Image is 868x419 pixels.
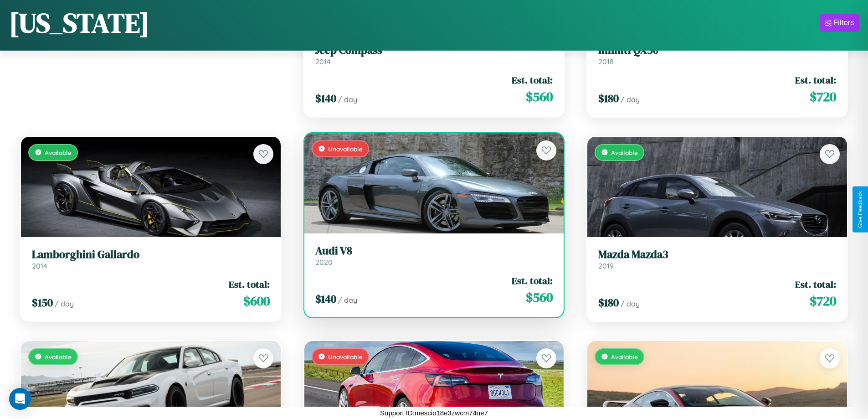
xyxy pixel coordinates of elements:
[598,295,619,310] span: $ 180
[795,73,836,87] span: Est. total:
[45,353,72,361] span: Available
[315,291,336,306] span: $ 140
[9,388,31,410] div: Open Intercom Messenger
[820,14,859,32] button: Filters
[526,288,553,306] span: $ 560
[328,145,363,153] span: Unavailable
[315,44,553,66] a: Jeep Compass2014
[810,292,836,310] span: $ 720
[315,57,331,66] span: 2014
[598,261,614,270] span: 2019
[9,4,149,41] h1: [US_STATE]
[32,248,270,270] a: Lamborghini Gallardo2014
[32,248,270,261] h3: Lamborghini Gallardo
[598,248,836,270] a: Mazda Mazda32019
[315,44,553,57] h3: Jeep Compass
[810,88,836,106] span: $ 720
[598,57,614,66] span: 2018
[45,149,72,156] span: Available
[795,278,836,291] span: Est. total:
[328,353,363,361] span: Unavailable
[32,295,53,310] span: $ 150
[526,88,553,106] span: $ 560
[380,407,488,419] p: Support ID: mescio18e3zwcm74ue7
[229,278,270,291] span: Est. total:
[315,258,333,267] span: 2020
[338,295,357,305] span: / day
[315,244,553,267] a: Audi V82020
[611,353,638,361] span: Available
[55,299,74,308] span: / day
[611,149,638,156] span: Available
[315,91,336,106] span: $ 140
[243,292,270,310] span: $ 600
[833,18,854,27] div: Filters
[598,44,836,66] a: Infiniti QX502018
[512,73,553,87] span: Est. total:
[621,299,640,308] span: / day
[598,44,836,57] h3: Infiniti QX50
[338,95,357,104] span: / day
[857,191,863,228] div: Give Feedback
[32,261,47,270] span: 2014
[315,244,553,258] h3: Audi V8
[598,248,836,261] h3: Mazda Mazda3
[621,95,640,104] span: / day
[512,274,553,287] span: Est. total:
[598,91,619,106] span: $ 180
